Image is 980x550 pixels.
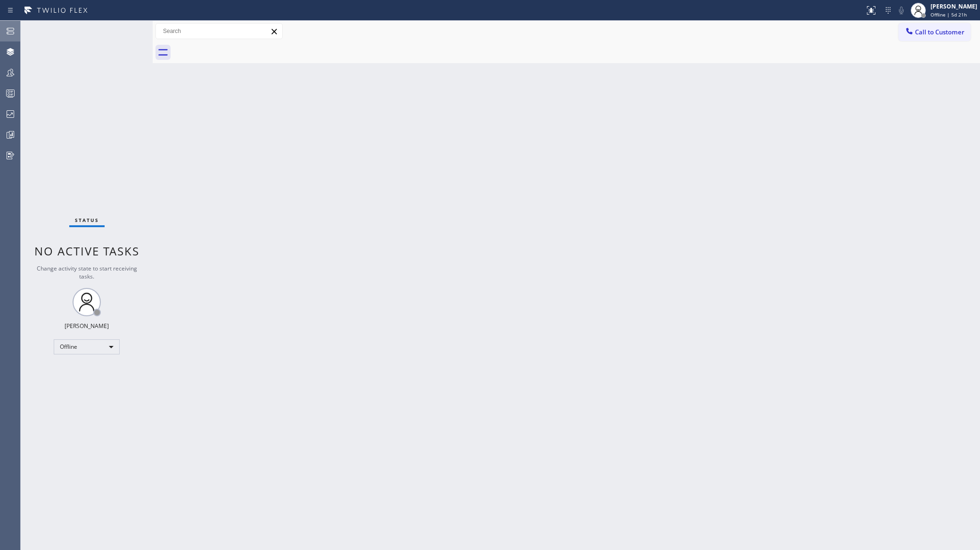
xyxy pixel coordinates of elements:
input: Search [156,24,282,39]
span: Call to Customer [915,28,964,36]
span: Status [75,217,99,223]
button: Call to Customer [898,23,971,41]
span: No active tasks [34,243,139,259]
span: Offline | 5d 21h [931,11,967,18]
span: Change activity state to start receiving tasks. [37,264,137,280]
div: [PERSON_NAME] [931,2,977,10]
div: Offline [54,339,120,354]
button: Mute [895,4,908,17]
div: [PERSON_NAME] [65,322,109,330]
